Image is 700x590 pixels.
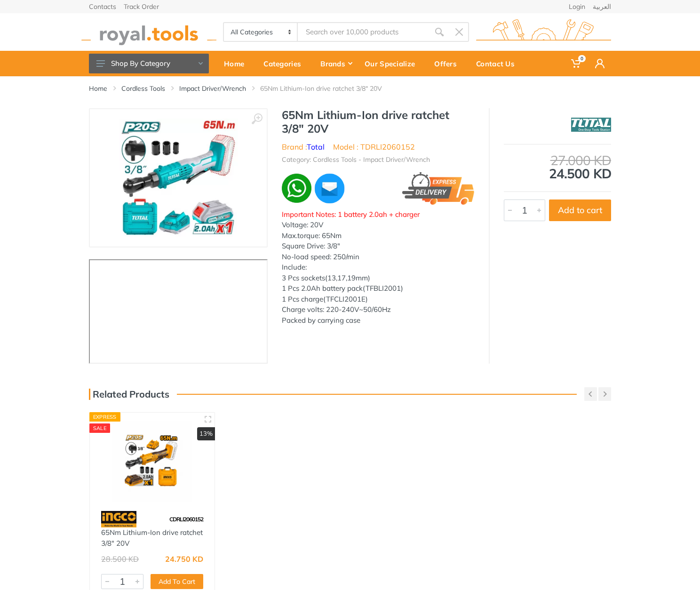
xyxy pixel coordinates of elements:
[282,220,475,326] div: Voltage: 20V Max.torque: 65Nm Square Drive: 3/8" No-load speed: 250/min Include: 3 Pcs sockets(13...
[282,155,430,165] li: Category: Cordless Tools - Impact Driver/Wrench
[569,3,585,10] a: Login
[165,555,203,563] div: 24.750 KD
[504,154,611,180] div: 24.500 KD
[428,51,469,76] a: Offers
[179,84,246,93] a: Impact Driver/Wrench
[89,54,209,73] button: Shop By Category
[89,84,107,93] a: Home
[307,142,325,151] a: Total
[89,389,169,400] h3: Related Products
[217,54,257,73] div: Home
[119,119,238,237] img: Royal Tools - 65Nm Lithium-Ion drive ratchet 3/8
[217,51,257,76] a: Home
[282,108,475,136] h1: 65Nm Lithium-Ion drive ratchet 3/8" 20V
[504,154,611,167] div: 27.000 KD
[333,141,415,152] li: Model : TDRLI2060152
[101,511,136,527] img: 91.webp
[101,555,139,563] div: 28.500 KD
[257,54,314,73] div: Categories
[358,54,428,73] div: Our Specialize
[81,19,216,45] img: royal.tools Logo
[257,51,314,76] a: Categories
[571,113,611,136] img: Total
[565,51,589,76] a: 0
[89,3,116,10] a: Contacts
[89,84,611,93] nav: breadcrumb
[89,412,120,422] div: Express
[358,51,428,76] a: Our Specialize
[298,22,430,42] input: Site search
[476,19,611,45] img: royal.tools Logo
[197,427,215,440] div: 13%
[469,51,527,76] a: Contact Us
[101,528,203,548] a: 65Nm Lithium-Ion drive ratchet 3/8" 20V
[124,3,159,10] a: Track Order
[169,516,203,523] span: CDRLI2060152
[224,23,298,41] select: Category
[428,54,469,73] div: Offers
[282,174,311,203] img: wa.webp
[593,3,611,10] a: العربية
[121,84,165,93] a: Cordless Tools
[313,172,346,205] img: ma.webp
[314,54,358,73] div: Brands
[402,172,475,205] img: express.png
[282,141,325,152] li: Brand :
[549,199,611,221] button: Add to cart
[260,84,396,93] li: 65Nm Lithium-Ion drive ratchet 3/8" 20V
[282,210,420,219] span: Important Notes: 1 battery 2.0ah + charger
[89,423,110,433] div: SALE
[151,574,203,589] button: Add To Cart
[578,55,586,62] span: 0
[98,421,206,502] img: Royal Tools - 65Nm Lithium-Ion drive ratchet 3/8
[469,54,527,73] div: Contact Us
